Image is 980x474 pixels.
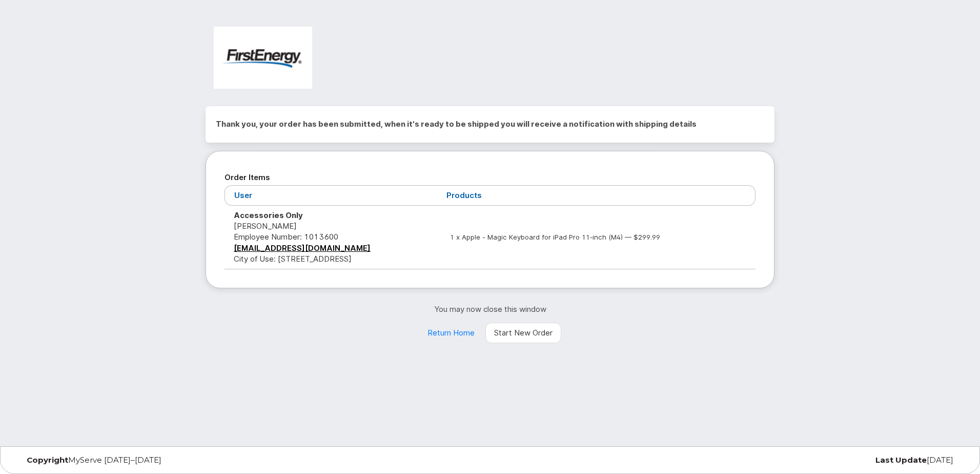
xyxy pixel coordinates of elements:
strong: Accessories Only [234,210,303,220]
a: Return Home [419,323,483,343]
h2: Order Items [224,170,756,185]
img: FirstEnergy Corp [214,27,312,89]
th: User [224,185,437,205]
strong: Last Update [875,455,927,465]
div: [DATE] [647,456,961,464]
td: [PERSON_NAME] City of Use: [STREET_ADDRESS] [224,206,437,269]
div: MyServe [DATE]–[DATE] [19,456,333,464]
a: [EMAIL_ADDRESS][DOMAIN_NAME] [234,243,371,253]
span: Employee Number: 1013600 [234,232,338,242]
small: 1 x Apple - Magic Keyboard for iPad Pro 11‑inch (M4) — $299.99 [450,233,660,241]
p: You may now close this window [206,304,774,314]
th: Products [437,185,756,205]
strong: Copyright [27,455,68,465]
a: Start New Order [485,323,561,343]
h2: Thank you, your order has been submitted, when it's ready to be shipped you will receive a notifi... [216,116,764,132]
